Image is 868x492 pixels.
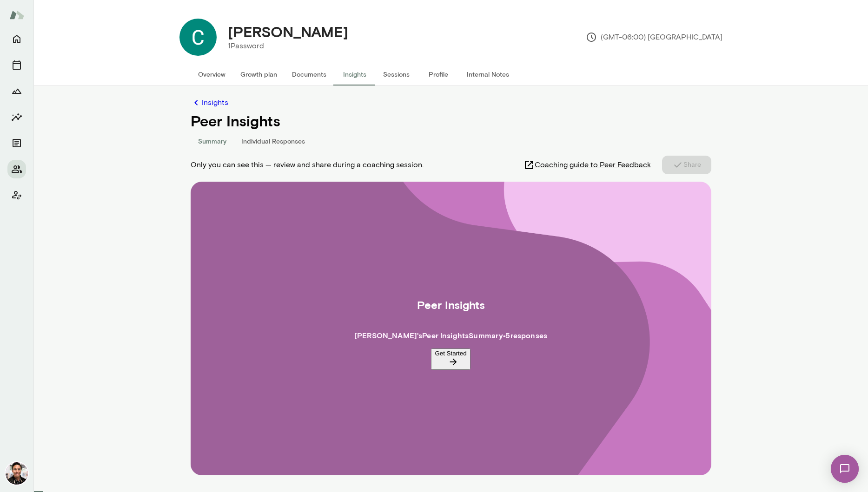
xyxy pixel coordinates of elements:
img: Mento [9,6,24,24]
a: Insights [191,97,711,108]
button: Growth Plan [7,82,26,100]
img: Christina Brady [179,19,217,56]
button: Get Started [431,348,470,370]
button: Internal Notes [459,63,517,85]
h4: Peer Insights [191,112,711,130]
span: Only you can see this — review and share during a coaching session. [191,159,424,171]
button: Individual Responses [234,130,312,152]
button: Home [7,30,26,48]
span: Coaching guide to Peer Feedback [535,159,651,171]
button: Documents [285,63,334,85]
div: responses-tab [191,130,711,152]
button: Documents [7,134,26,152]
button: Members [7,160,26,178]
button: Insights [7,108,26,126]
span: [PERSON_NAME] 's Peer Insights Summary [354,331,503,340]
button: Insights [334,63,376,85]
button: Sessions [376,63,417,85]
button: Profile [417,63,459,85]
button: Overview [191,63,233,85]
img: Albert Villarde [6,462,28,485]
span: • 5 response s [503,331,547,340]
p: (GMT-06:00) [GEOGRAPHIC_DATA] [586,32,722,43]
button: Sessions [7,56,26,74]
h2: Peer Insights [417,296,485,313]
button: Summary [191,130,234,152]
a: Coaching guide to Peer Feedback [523,156,662,174]
button: Client app [7,186,26,204]
button: Growth plan [233,63,285,85]
p: 1Password [228,40,348,52]
h4: [PERSON_NAME] [228,23,348,40]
